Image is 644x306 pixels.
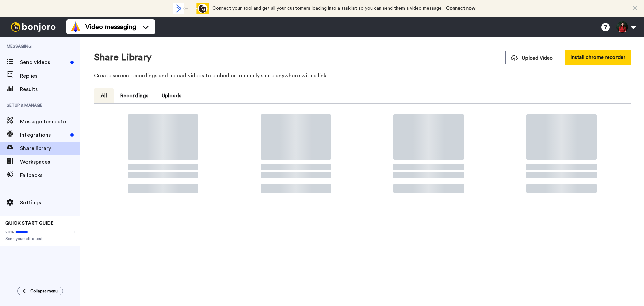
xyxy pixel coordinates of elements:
span: Send yourself a test [5,236,75,242]
div: animation [172,3,209,14]
span: Send videos [20,58,68,67]
img: bj-logo-header-white.svg [8,22,58,32]
span: Share library [20,144,80,152]
span: Collapse menu [30,288,58,294]
button: Install chrome recorder [565,50,631,65]
span: Results [20,85,80,93]
span: Video messaging [85,22,136,32]
button: Collapse menu [17,287,63,295]
button: All [94,88,114,103]
img: vm-color.svg [70,21,81,32]
a: Connect now [446,6,475,11]
h1: Share Library [94,52,152,63]
p: Create screen recordings and upload videos to embed or manually share anywhere with a link [94,72,631,80]
span: Workspaces [20,158,80,166]
button: Upload Video [505,51,558,64]
span: Integrations [20,131,68,139]
span: QUICK START GUIDE [5,221,54,226]
span: Message template [20,118,80,126]
span: Settings [20,199,80,207]
span: 20% [5,229,14,235]
span: Upload Video [511,55,553,62]
span: Connect your tool and get all your customers loading into a tasklist so you can send them a video... [212,6,443,11]
button: Uploads [155,88,188,103]
span: Replies [20,72,80,80]
span: Fallbacks [20,171,80,179]
button: Recordings [114,88,155,103]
